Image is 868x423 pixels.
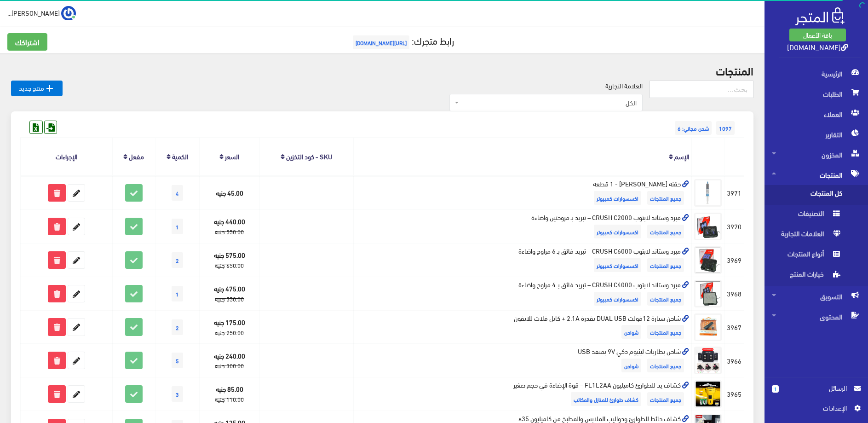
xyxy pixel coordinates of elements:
[215,260,244,271] strike: 650.00 جنيه
[694,246,722,274] img: mbrd-omsnd-labtob-6-mroh-maa-adaaah.jpg
[772,64,861,84] span: الرئيسية
[129,150,144,162] a: مفعل
[353,35,409,49] span: [URL][DOMAIN_NAME]
[594,258,641,272] span: اكسسوارات كمبيوتر
[172,286,183,301] span: 1
[353,277,692,310] td: مبرد وستاند لابتوب CRUSH C4000 – تبريد فائق بـ 4 مراوح واضاءة
[199,243,259,277] td: 575.00 جنيه
[772,226,842,246] span: العلامات التجارية
[694,380,722,408] img: kshaf-yd-lltoary-kamylyon-fl1l2aa-ko-aladaaa-fy-hgm-sghyr.jpg
[199,176,259,209] td: 45.00 جنيه
[772,124,861,145] span: التقارير
[694,280,722,307] img: mbrd-omsnd-llabtob-4-mroh-maa-adaaah.jpg
[724,310,744,344] td: 3967
[765,165,868,185] a: المنتجات
[674,150,689,162] a: الإسم
[647,325,684,339] span: جميع المنتجات
[199,344,259,377] td: 240.00 جنيه
[353,243,692,277] td: مبرد وستاند لابتوب CRUSH C6000 – تبريد فائق بـ 6 مراوح واضاءة
[7,6,76,20] a: ... [PERSON_NAME]...
[172,319,183,335] span: 2
[772,165,861,185] span: المنتجات
[647,292,684,306] span: جميع المنتجات
[225,150,239,162] a: السعر
[61,6,76,21] img: ...
[353,176,692,209] td: حقنة [PERSON_NAME] - 1 قطعه
[621,325,641,339] span: شواحن
[172,252,183,268] span: 2
[353,377,692,411] td: كشاف يد للطوارئ كاميليون FL1L2AA – قوة الإضاءة في حجم صغير
[772,104,861,124] span: العملاء
[789,29,846,41] a: باقة الأعمال
[765,205,868,226] a: التصنيفات
[594,225,641,238] span: اكسسوارات كمبيوتر
[215,226,244,237] strike: 550.00 جنيه
[765,185,868,205] a: كل المنتجات
[353,210,692,243] td: مبرد وستاند لابتوب CRUSH C2000 – تبريد بـ مروحتين واضاءة
[765,266,868,286] a: خيارات المنتج
[11,81,63,96] a: منتج جديد
[449,94,643,111] span: الكل
[215,327,244,338] strike: 250.00 جنيه
[461,98,637,107] span: الكل
[21,138,113,176] th: الإجراءات
[647,191,684,205] span: جميع المنتجات
[765,124,868,145] a: التقارير
[571,392,641,406] span: كشاف طوارئ للمنازل والمكاتب
[351,32,454,49] a: رابط متجرك:[URL][DOMAIN_NAME]
[199,377,259,411] td: 85.00 جنيه
[353,310,692,344] td: شاحن سيارة 12فولت DUAL USB بقدرة 2.1A + كابل فلات للايفون
[7,33,47,51] a: اشتراكك
[772,385,779,393] span: 1
[772,185,842,205] span: كل المنتجات
[772,246,842,266] span: أنواع المنتجات
[286,150,332,162] a: SKU - كود التخزين
[765,104,868,124] a: العملاء
[724,344,744,377] td: 3966
[724,176,744,209] td: 3971
[11,64,753,76] h2: المنتجات
[215,360,244,371] strike: 300.00 جنيه
[650,81,753,98] input: بحث...
[772,286,861,307] span: التسويق
[172,386,183,402] span: 3
[779,403,846,413] span: اﻹعدادات
[605,81,643,91] label: العلامة التجارية
[772,307,861,327] span: المحتوى
[621,359,641,372] span: شواحن
[786,383,847,393] span: الرسائل
[647,359,684,372] span: جميع المنتجات
[199,277,259,310] td: 475.00 جنيه
[199,310,259,344] td: 175.00 جنيه
[594,292,641,306] span: اكسسوارات كمبيوتر
[172,353,183,368] span: 5
[772,383,861,403] a: 1 الرسائل
[772,205,842,226] span: التصنيفات
[172,150,188,162] a: الكمية
[765,84,868,104] a: الطلبات
[765,226,868,246] a: العلامات التجارية
[647,258,684,272] span: جميع المنتجات
[675,121,712,135] span: شحن مجاني: 6
[694,313,722,341] img: shahn-ayfon-syarh-12-folt.jpg
[44,83,55,94] i: 
[765,64,868,84] a: الرئيسية
[772,403,861,417] a: اﻹعدادات
[724,210,744,243] td: 3970
[172,219,183,234] span: 1
[765,246,868,266] a: أنواع المنتجات
[724,377,744,411] td: 3965
[172,185,183,201] span: 4
[765,145,868,165] a: المخزون
[724,243,744,277] td: 3969
[694,179,722,207] img: hkn-krym-brosysor-1-ktaah.jpg
[7,7,60,18] span: [PERSON_NAME]...
[724,277,744,310] td: 3968
[787,40,848,53] a: [DOMAIN_NAME]
[795,7,845,25] img: .
[647,225,684,238] span: جميع المنتجات
[215,394,244,405] strike: 110.00 جنيه
[772,266,842,286] span: خيارات المنتج
[772,84,861,104] span: الطلبات
[716,121,735,135] span: 1097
